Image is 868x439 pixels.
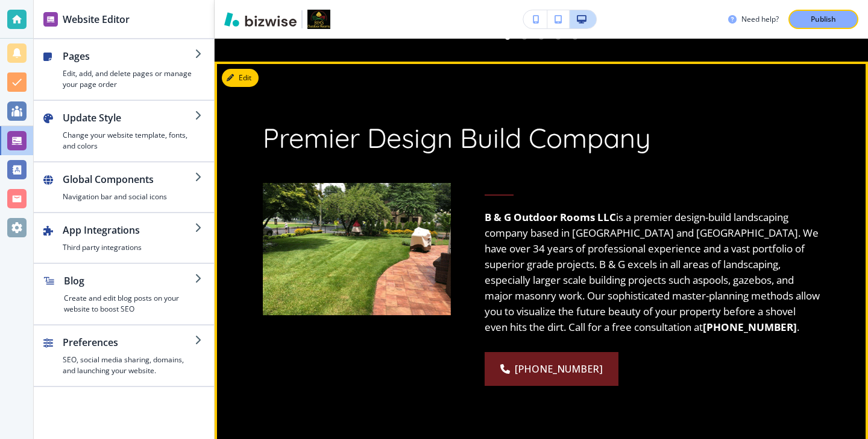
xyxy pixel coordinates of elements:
p: Publish [811,14,836,25]
h4: Create and edit blog posts on your website to boost SEO [64,293,195,315]
h2: App Integrations [63,223,195,237]
h2: Pages [63,49,195,63]
a: [PHONE_NUMBER] [485,352,618,386]
button: Edit [222,69,259,87]
a: pools [703,273,728,287]
button: Publish [788,10,858,29]
h4: SEO, social media sharing, domains, and launching your website. [63,354,195,376]
img: d5c3300370e00e14ab86813afef71ddd.gif [263,183,451,315]
button: App IntegrationsThird party integrations [34,213,214,263]
h4: Edit, add, and delete pages or manage your page order [63,68,195,90]
strong: B & G Outdoor Rooms LLC [485,210,616,224]
img: editor icon [43,12,58,27]
h2: Website Editor [63,12,130,27]
span: Premier Design Build Company [263,121,651,155]
h2: Global Components [63,172,195,187]
img: Your Logo [307,10,330,29]
h4: Change your website template, fonts, and colors [63,130,195,152]
button: PagesEdit, add, and delete pages or manage your page order [34,39,214,100]
button: Global ComponentsNavigation bar and social icons [34,162,214,212]
h4: Third party integrations [63,242,195,253]
h4: Navigation bar and social icons [63,191,195,202]
img: Bizwise Logo [224,12,297,27]
button: PreferencesSEO, social media sharing, domains, and launching your website. [34,325,214,386]
button: BlogCreate and edit blog posts on your website to boost SEO [34,264,214,324]
span: [PHONE_NUMBER] [515,362,603,376]
p: is a premier design-build landscaping company based in [GEOGRAPHIC_DATA] and [GEOGRAPHIC_DATA]. W... [485,210,820,335]
strong: [PHONE_NUMBER] [703,320,797,334]
h2: Preferences [63,335,195,350]
h2: Update Style [63,111,195,125]
button: Update StyleChange your website template, fonts, and colors [34,101,214,161]
h3: Need help? [741,14,779,25]
h2: Blog [64,274,195,288]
